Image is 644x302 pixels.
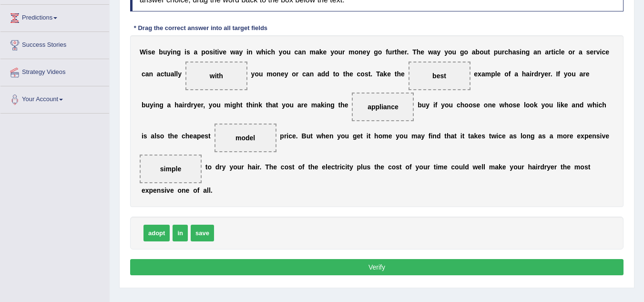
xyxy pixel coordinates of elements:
b: e [605,48,609,56]
b: t [395,48,397,56]
b: t [338,101,341,109]
b: r [583,70,585,78]
b: h [174,101,179,109]
b: g [232,101,236,109]
a: Predictions [0,5,109,29]
b: r [549,48,551,56]
b: h [522,70,526,78]
b: a [157,70,161,78]
b: r [342,48,345,56]
b: n [537,48,542,56]
b: v [596,48,600,56]
b: k [258,101,262,109]
b: c [457,101,460,109]
b: i [183,101,184,109]
b: a [579,70,583,78]
b: e [544,70,548,78]
b: m [485,70,491,78]
b: a [151,132,154,140]
b: y [441,101,445,109]
b: o [480,48,484,56]
b: e [201,132,205,140]
b: y [239,48,243,56]
button: Verify [130,259,624,275]
b: a [306,70,310,78]
b: c [161,70,164,78]
b: h [170,132,174,140]
span: Drop target [409,62,470,90]
b: r [538,70,541,78]
b: l [524,101,526,109]
b: T [376,70,380,78]
b: e [586,70,590,78]
b: e [223,48,226,56]
b: g [374,48,378,56]
b: a [579,48,583,56]
b: r [284,132,286,140]
b: b [142,101,146,109]
b: c [555,48,559,56]
b: i [530,70,532,78]
b: o [464,101,469,109]
b: s [513,101,517,109]
b: o [530,101,534,109]
b: h [504,101,509,109]
b: o [205,48,210,56]
b: s [156,132,160,140]
b: e [516,101,520,109]
b: o [213,101,217,109]
b: e [152,48,155,56]
b: g [159,101,164,109]
b: b [476,48,480,56]
b: i [213,48,215,56]
b: k [534,101,538,109]
b: h [345,70,349,78]
b: i [246,48,248,56]
b: a [298,48,302,56]
b: u [286,48,291,56]
b: n [255,101,259,109]
b: h [508,48,512,56]
b: a [481,70,485,78]
b: , [203,101,205,109]
b: o [334,48,338,56]
b: a [317,70,321,78]
b: o [568,70,572,78]
b: e [174,132,178,140]
b: l [495,70,497,78]
b: t [368,70,371,78]
b: n [358,48,363,56]
b: m [311,101,317,109]
span: best [432,72,446,80]
b: g [460,48,464,56]
b: o [286,101,290,109]
b: y [209,101,213,109]
b: i [230,101,232,109]
b: d [321,70,326,78]
span: Drop target [185,62,247,90]
b: a [433,48,437,56]
b: e [304,101,307,109]
b: a [297,101,301,109]
b: y [437,48,441,56]
b: r [184,101,186,109]
b: o [469,101,473,109]
b: c [357,70,361,78]
b: . [551,70,552,78]
b: s [472,101,476,109]
b: e [189,132,193,140]
b: n [488,101,492,109]
b: b [418,101,422,109]
b: d [187,101,191,109]
b: c [182,132,185,140]
b: e [590,48,593,56]
b: e [561,48,565,56]
b: u [452,48,457,56]
b: v [219,48,223,56]
b: f [558,70,560,78]
b: r [405,48,407,56]
b: h [271,48,276,56]
b: u [388,48,392,56]
b: w [230,48,235,56]
b: y [251,70,255,78]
